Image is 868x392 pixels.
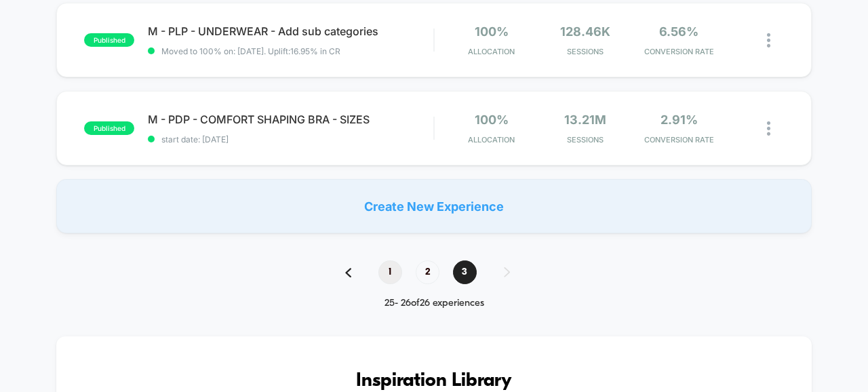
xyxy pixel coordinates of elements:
[475,24,509,39] span: 100%
[475,113,509,127] span: 100%
[161,46,340,56] span: Moved to 100% on: [DATE] . Uplift: 16.95% in CR
[564,113,606,127] span: 13.21M
[767,33,770,47] img: close
[378,260,402,284] span: 1
[560,24,610,39] span: 128.46k
[660,113,698,127] span: 2.91%
[84,33,134,47] span: published
[332,298,537,309] div: 25 - 26 of 26 experiences
[84,121,134,135] span: published
[635,47,722,56] span: CONVERSION RATE
[148,113,433,126] span: M - PDP - COMFORT SHAPING BRA - SIZES
[453,260,477,284] span: 3
[97,370,771,392] h3: Inspiration Library
[767,121,770,136] img: close
[542,47,629,56] span: Sessions
[148,134,433,144] span: start date: [DATE]
[635,135,722,144] span: CONVERSION RATE
[416,260,439,284] span: 2
[468,47,515,56] span: Allocation
[345,268,351,277] img: pagination back
[56,179,812,233] div: Create New Experience
[659,24,698,39] span: 6.56%
[148,24,433,38] span: M - PLP - UNDERWEAR - Add sub categories
[542,135,629,144] span: Sessions
[468,135,515,144] span: Allocation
